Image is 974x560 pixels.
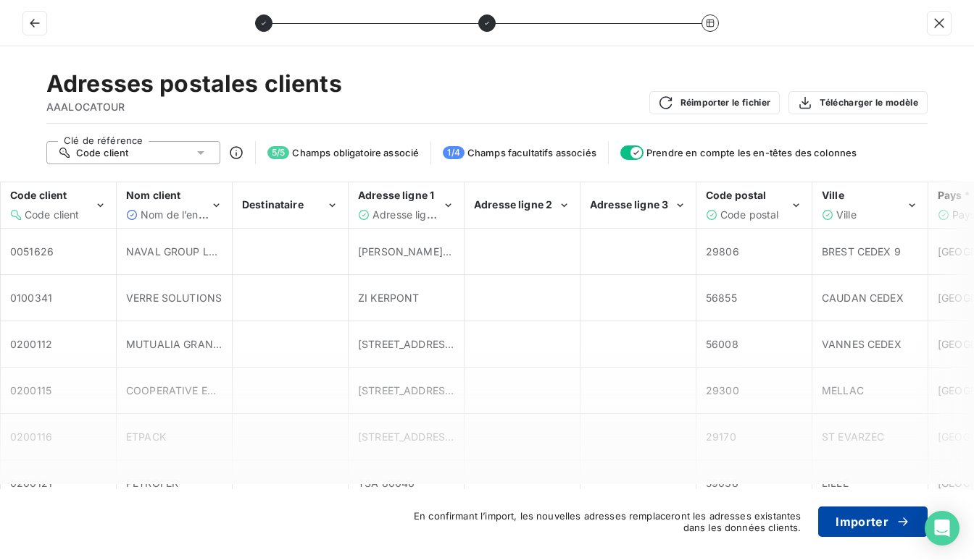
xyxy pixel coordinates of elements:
[126,477,178,489] span: PETROFER
[10,477,52,489] span: 0200121
[580,182,696,229] th: Adresse ligne 3
[126,338,258,350] span: MUTUALIA GRAND OUEST
[822,430,885,443] span: ST EVARZEC
[126,189,181,201] span: Nom client
[358,384,540,396] span: [STREET_ADDRESS][PERSON_NAME]
[10,338,52,350] span: 0200112
[822,189,844,201] span: Ville
[1,182,117,229] th: Code client
[46,100,342,114] span: AAALOCATOUR
[10,384,51,396] span: 0200115
[836,208,857,221] span: Ville
[358,189,434,201] span: Adresse ligne 1
[126,292,222,304] span: VERRE SOLUTIONS
[126,430,166,443] span: ETPACK
[822,477,849,489] span: LILLE
[126,384,301,396] span: COOPERATIVE EUREDEN - MELLAC
[402,510,801,533] span: En confirmant l’import, les nouvelles adresses remplaceront les adresses existantes dans les donn...
[358,430,540,443] span: [STREET_ADDRESS][PERSON_NAME]
[465,182,580,229] th: Adresse ligne 2
[822,384,864,396] span: MELLAC
[649,91,781,114] button: Réimporter le fichier
[706,477,738,489] span: 59038
[925,511,960,546] div: Open Intercom Messenger
[706,430,736,443] span: 29170
[358,292,420,304] span: ZI KERPONT
[292,147,419,158] span: Champs obligatoire associé
[474,198,552,211] span: Adresse ligne 2
[822,338,902,350] span: VANNES CEDEX
[233,182,349,229] th: Destinataire
[46,69,342,98] h2: Adresses postales clients
[25,208,80,221] span: Code client
[812,182,928,229] th: Ville
[938,189,970,201] span: Pays *
[646,147,857,158] span: Prendre en compte les en-têtes des colonnes
[706,338,738,350] span: 56008
[822,292,904,304] span: CAUDAN CEDEX
[590,198,668,211] span: Adresse ligne 3
[467,147,596,158] span: Champs facultatifs associés
[141,208,236,221] span: Nom de l’entreprise
[706,245,739,258] span: 29806
[706,292,737,304] span: 56855
[117,182,233,229] th: Nom client
[706,384,739,396] span: 29300
[696,182,812,229] th: Code postal
[788,91,928,114] button: Télécharger le modèle
[267,146,289,159] span: 5 / 5
[818,506,928,537] button: Importer
[10,245,54,258] span: 0051626
[10,430,52,443] span: 0200116
[242,198,304,211] span: Destinataire
[822,245,901,258] span: BREST CEDEX 9
[358,477,415,489] span: TSA 80046
[358,338,540,350] span: [STREET_ADDRESS][PERSON_NAME]
[358,245,512,258] span: [PERSON_NAME] BDC 6851527
[372,208,446,221] span: Adresse ligne 1
[706,189,767,201] span: Code postal
[349,182,465,229] th: Adresse ligne 1
[720,208,779,221] span: Code postal
[10,189,67,201] span: Code client
[76,147,129,158] span: Code client
[443,146,464,159] span: 1 / 4
[126,245,247,258] span: NAVAL GROUP LORIENT
[10,292,52,304] span: 0100341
